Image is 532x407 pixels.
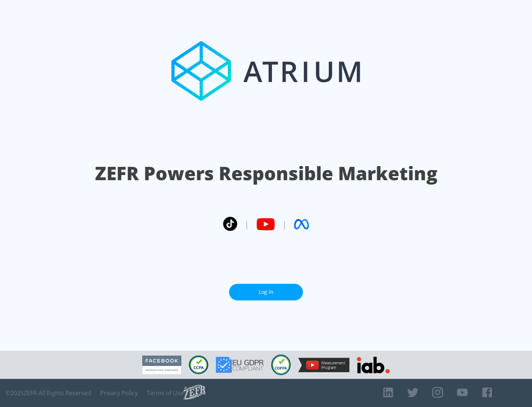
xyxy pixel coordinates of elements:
img: COPPA Compliant [271,354,291,375]
h1: ZEFR Powers Responsible Marketing [95,161,437,186]
a: Terms of Use [147,389,184,397]
img: IAB [357,357,390,373]
span: | [245,219,249,230]
img: YouTube Measurement Program [298,358,349,372]
span: © 2025 ZEFR All Rights Reserved [6,389,91,397]
img: Facebook Marketing Partner [142,356,181,374]
span: | [282,219,287,230]
a: Log In [229,284,303,300]
a: Privacy Policy [100,389,138,397]
img: CCPA Compliant [189,356,208,374]
img: GDPR Compliant [216,357,264,373]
